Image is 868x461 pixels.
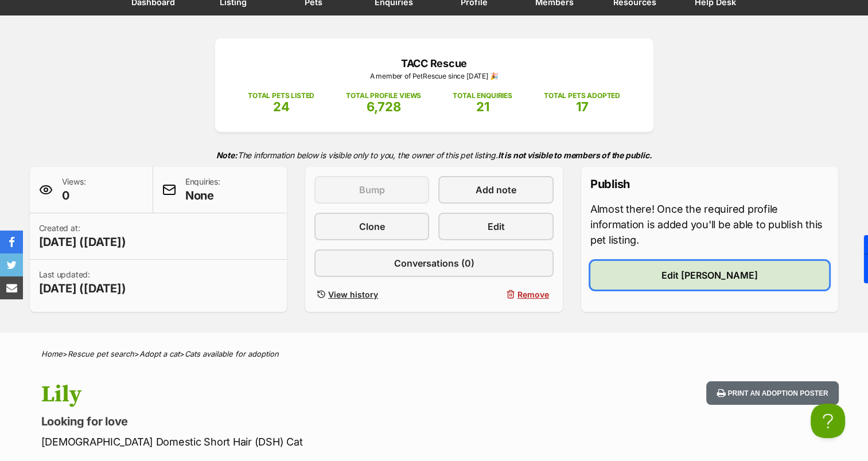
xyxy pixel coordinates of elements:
[438,176,553,204] a: Add note
[232,71,636,81] p: A member of PetRescue since [DATE] 🎉
[216,150,238,160] strong: Note:
[438,213,553,240] a: Edit
[438,286,553,303] button: Remove
[41,434,527,450] p: [DEMOGRAPHIC_DATA] Domestic Short Hair (DSH) Cat
[39,269,126,296] p: Last updated:
[359,183,385,197] span: Bump
[346,91,421,101] p: TOTAL PROFILE VIEWS
[314,286,429,303] a: View history
[314,176,429,204] button: Bump
[314,213,429,240] a: Clone
[185,176,220,204] p: Enquiries:
[248,91,314,101] p: TOTAL PETS LISTED
[314,249,554,277] a: Conversations (0)
[139,349,180,358] a: Adopt a cat
[68,349,134,358] a: Rescue pet search
[62,176,86,204] p: Views:
[590,176,830,192] p: Publish
[359,220,385,233] span: Clone
[30,143,839,167] p: The information below is visible only to you, the owner of this pet listing.
[661,268,758,282] span: Edit [PERSON_NAME]
[39,280,126,296] span: [DATE] ([DATE])
[394,256,474,270] span: Conversations (0)
[39,222,126,250] p: Created at:
[232,56,636,71] p: TACC Rescue
[476,99,489,114] span: 21
[498,150,652,160] strong: It is not visible to members of the public.
[39,234,126,250] span: [DATE] ([DATE])
[185,349,279,358] a: Cats available for adoption
[517,288,549,300] span: Remove
[811,404,845,438] iframe: Help Scout Beacon - Open
[41,413,527,429] p: Looking for love
[13,350,856,358] div: > > >
[185,187,220,204] span: None
[575,99,588,114] span: 17
[544,91,620,101] p: TOTAL PETS ADOPTED
[476,183,516,197] span: Add note
[706,381,838,405] button: Print an adoption poster
[590,201,830,248] p: Almost there! Once the required profile information is added you'll be able to publish this pet l...
[590,261,830,290] a: Edit [PERSON_NAME]
[328,288,378,300] span: View history
[41,381,527,408] h1: Lily
[41,349,63,358] a: Home
[367,99,401,114] span: 6,728
[453,91,512,101] p: TOTAL ENQUIRIES
[273,99,290,114] span: 24
[488,220,505,233] span: Edit
[62,187,86,204] span: 0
